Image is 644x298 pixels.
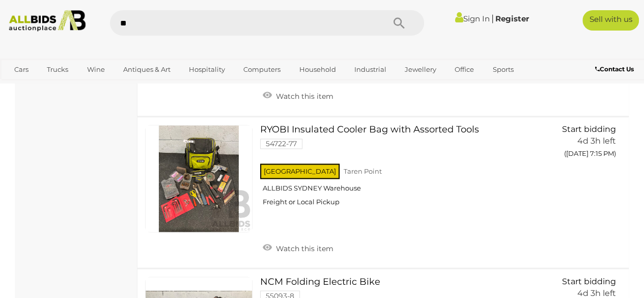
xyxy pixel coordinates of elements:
[80,61,111,78] a: Wine
[595,64,636,75] a: Contact Us
[8,78,93,95] a: [GEOGRAPHIC_DATA]
[495,14,529,23] a: Register
[8,61,35,78] a: Cars
[40,61,75,78] a: Trucks
[348,61,393,78] a: Industrial
[455,14,490,23] a: Sign In
[486,61,520,78] a: Sports
[491,13,494,24] span: |
[562,276,616,286] span: Start bidding
[268,125,539,214] a: RYOBI Insulated Cooler Bag with Assorted Tools 54722-77 [GEOGRAPHIC_DATA] Taren Point ALLBIDS SYD...
[273,92,333,101] span: Watch this item
[398,61,443,78] a: Jewellery
[260,239,336,255] a: Watch this item
[182,61,232,78] a: Hospitality
[582,10,639,31] a: Sell with us
[237,61,287,78] a: Computers
[273,243,333,253] span: Watch this item
[562,124,616,134] span: Start bidding
[373,10,424,36] button: Search
[292,61,342,78] a: Household
[117,61,177,78] a: Antiques & Art
[5,10,90,32] img: Allbids.com.au
[448,61,481,78] a: Office
[554,125,619,164] a: Start bidding 4d 3h left ([DATE] 7:15 PM)
[595,65,634,73] b: Contact Us
[260,88,336,103] a: Watch this item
